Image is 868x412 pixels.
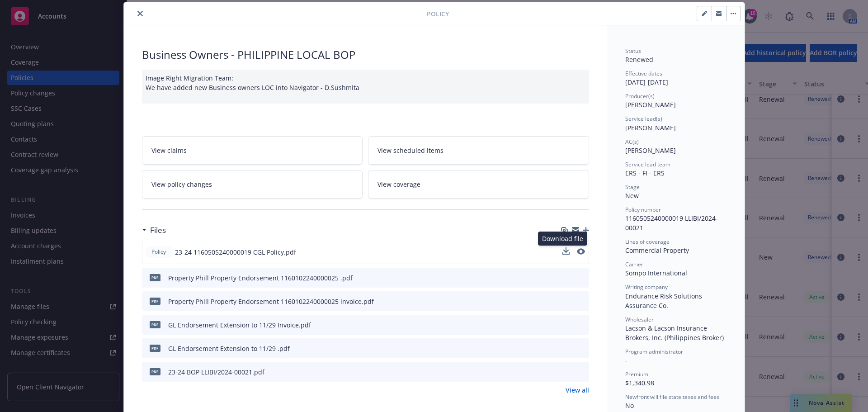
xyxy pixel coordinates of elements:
[577,297,585,306] button: preview file
[625,70,726,87] div: [DATE] - [DATE]
[577,320,585,330] button: preview file
[577,273,585,283] button: preview file
[168,320,311,330] div: GL Endorsement Extension to 11/29 Invoice.pdf
[563,367,570,377] button: download file
[625,401,634,410] span: No
[625,348,683,355] span: Program administrator
[625,191,639,200] span: New
[625,146,676,155] span: [PERSON_NAME]
[151,146,187,155] span: View claims
[563,273,570,283] button: download file
[625,316,654,323] span: Wholesaler
[168,297,374,306] div: Property Phill Property Endorsement 1160102240000025 invoice.pdf
[625,393,719,401] span: Newfront will file state taxes and fees
[625,292,704,310] span: Endurance Risk Solutions Assurance Co.
[625,169,665,177] span: ERS - FI - ERS
[625,246,726,255] div: Commercial Property
[168,367,264,377] div: 23-24 BOP LLIBI/2024-00021.pdf
[151,180,212,189] span: View policy changes
[150,224,166,236] h3: Files
[625,55,653,64] span: Renewed
[168,344,290,353] div: GL Endorsement Extension to 11/29 .pdf
[562,247,570,257] button: download file
[142,47,589,62] div: Business Owners - PHILIPPINE LOCAL BOP
[625,123,676,132] span: [PERSON_NAME]
[142,70,589,104] div: Image Right Migration Team: We have added new Business owners LOC into Navigator - D.Sushmita
[625,324,724,342] span: Lacson & Lacson Insurance Brokers, Inc. (Philippines Broker)
[150,298,160,304] span: pdf
[142,170,363,199] a: View policy changes
[577,344,585,353] button: preview file
[625,206,661,213] span: Policy number
[538,232,587,246] div: Download file
[566,385,589,395] a: View all
[150,321,160,328] span: pdf
[563,297,570,306] button: download file
[625,161,670,168] span: Service lead team
[625,260,643,268] span: Carrier
[625,379,654,387] span: $1,340.98
[625,238,670,246] span: Lines of coverage
[577,247,585,257] button: preview file
[625,356,627,365] span: -
[625,214,718,232] span: 1160505240000019 LLIBI/2024-00021
[168,273,353,283] div: Property Phill Property Endorsement 1160102240000025 .pdf
[625,269,687,277] span: Sompo International
[150,345,160,351] span: pdf
[563,344,570,353] button: download file
[150,248,168,256] span: Policy
[625,183,640,191] span: Stage
[625,47,641,55] span: Status
[135,8,146,19] button: close
[150,274,160,281] span: pdf
[625,100,676,109] span: [PERSON_NAME]
[577,367,585,377] button: preview file
[625,70,662,77] span: Effective dates
[427,9,449,19] span: Policy
[625,92,655,100] span: Producer(s)
[377,146,443,155] span: View scheduled items
[175,247,296,257] span: 23-24 1160505240000019 CGL Policy.pdf
[142,136,363,165] a: View claims
[625,283,668,291] span: Writing company
[142,224,166,236] div: Files
[150,368,160,375] span: pdf
[562,247,570,255] button: download file
[625,370,648,378] span: Premium
[377,180,420,189] span: View coverage
[625,115,662,123] span: Service lead(s)
[577,248,585,255] button: preview file
[625,138,639,146] span: AC(s)
[563,320,570,330] button: download file
[368,170,589,199] a: View coverage
[368,136,589,165] a: View scheduled items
